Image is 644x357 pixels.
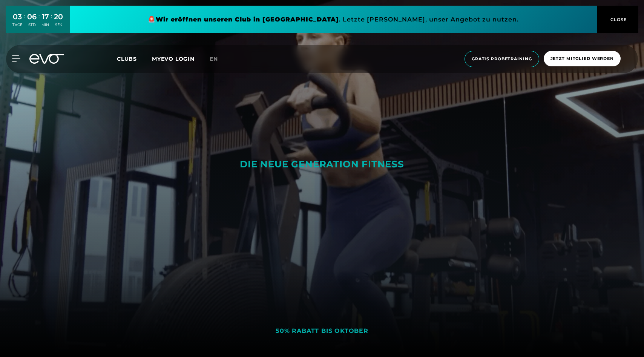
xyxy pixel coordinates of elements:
div: TAGE [12,22,22,28]
div: : [38,12,40,32]
a: en [210,55,227,63]
span: en [210,55,218,62]
a: MYEVO LOGIN [152,55,195,62]
a: Jetzt Mitglied werden [541,51,623,67]
span: CLOSE [609,16,627,23]
a: Clubs [117,55,152,62]
div: : [51,12,52,32]
div: MIN [41,22,49,28]
button: CLOSE [597,6,638,33]
div: SEK [54,22,63,28]
span: Gratis Probetraining [472,56,532,62]
div: STD [27,22,37,28]
div: 17 [41,11,49,22]
div: 50% RABATT BIS OKTOBER [276,327,368,335]
div: DIE NEUE GENERATION FITNESS [192,158,452,170]
span: Clubs [117,55,137,62]
div: 20 [54,11,63,22]
div: 03 [12,11,22,22]
a: Gratis Probetraining [462,51,541,67]
div: : [24,12,25,32]
div: 06 [27,11,37,22]
span: Jetzt Mitglied werden [550,55,614,62]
